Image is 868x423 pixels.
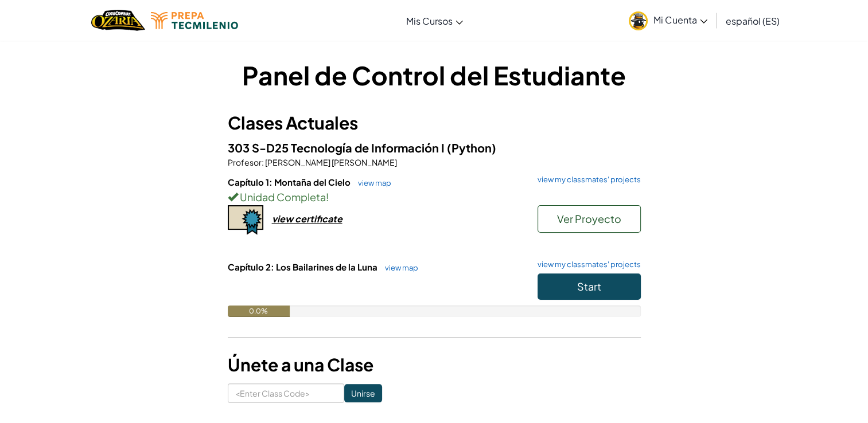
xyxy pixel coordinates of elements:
[228,157,262,167] span: Profesor
[577,280,601,293] span: Start
[720,5,785,36] a: español (ES)
[228,110,641,136] h3: Clases Actuales
[151,12,238,29] img: Tecmilenio logo
[228,352,641,378] h3: Únete a una Clase
[406,15,453,27] span: Mis Cursos
[532,176,641,183] a: view my classmates' projects
[228,213,342,225] a: view certificate
[228,140,447,155] span: 303 S-D25 Tecnología de Información I
[352,178,391,187] a: view map
[653,14,707,26] span: Mi Cuenta
[91,9,145,32] a: Ozaria by CodeCombat logo
[228,305,290,317] div: 0.0%
[400,5,469,36] a: Mis Cursos
[228,205,263,235] img: certificate-icon.png
[557,212,621,225] span: Ver Proyecto
[228,177,352,187] span: Capítulo 1: Montaña del Cielo
[228,261,379,272] span: Capítulo 2: Los Bailarines de la Luna
[538,205,641,233] button: Ver Proyecto
[228,57,641,93] h1: Panel de Control del Estudiante
[272,213,342,225] div: view certificate
[379,263,418,272] a: view map
[629,11,648,30] img: avatar
[264,157,397,167] span: [PERSON_NAME] [PERSON_NAME]
[623,2,713,38] a: Mi Cuenta
[344,384,382,402] input: Unirse
[262,157,264,167] span: :
[726,15,780,27] span: español (ES)
[91,9,145,32] img: Home
[228,383,344,403] input: <Enter Class Code>
[447,140,496,155] span: (Python)
[326,190,329,203] span: !
[238,190,326,203] span: Unidad Completa
[532,261,641,268] a: view my classmates' projects
[538,273,641,300] button: Start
